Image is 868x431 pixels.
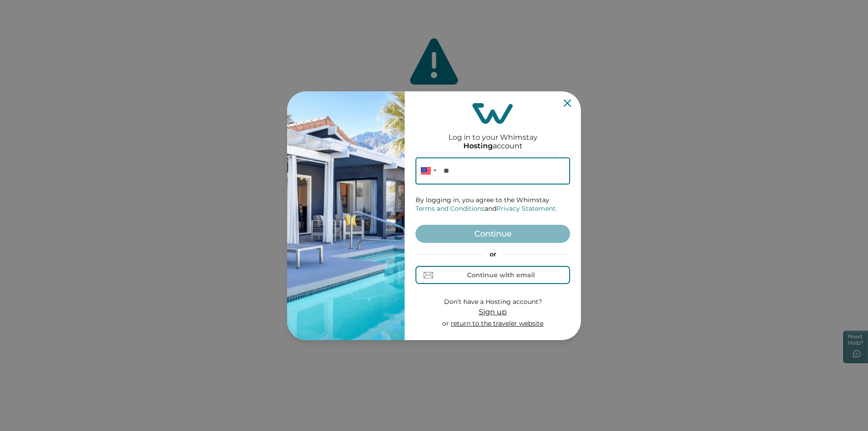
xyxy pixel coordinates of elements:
button: Close [564,99,571,107]
p: By logging in, you agree to the Whimstay and [415,196,570,213]
div: United States: + 1 [415,157,439,185]
button: Continue with email [415,266,570,284]
img: login-logo [472,103,513,124]
p: account [463,142,523,151]
a: return to the traveler website [451,319,543,327]
p: or [415,250,570,259]
img: auth-banner [287,91,405,340]
button: Continue [415,225,570,243]
a: Privacy Statement. [496,204,557,213]
h2: Log in to your Whimstay [448,124,538,142]
span: Sign up [479,308,507,316]
p: Don’t have a Hosting account? [442,298,543,307]
a: Terms and Conditions [415,204,485,213]
p: or [442,319,543,328]
p: Hosting [463,142,493,151]
div: Continue with email [467,271,535,279]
